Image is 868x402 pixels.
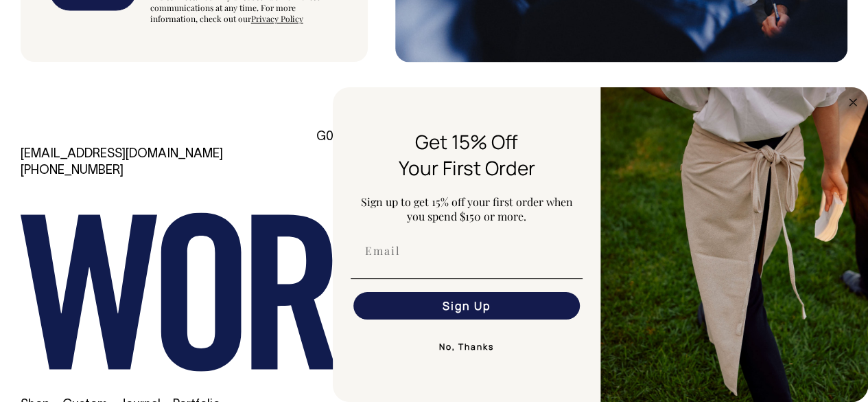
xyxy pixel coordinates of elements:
button: Close dialog [845,94,861,111]
button: Sign Up [353,292,580,320]
img: 5e34ad8f-4f05-4173-92a8-ea475ee49ac9.jpeg [600,87,868,402]
span: Sign up to get 15% off your first order when you spend $150 or more. [361,194,573,223]
span: Your First Order [399,155,535,181]
img: underline [351,278,583,279]
a: [EMAIL_ADDRESS][DOMAIN_NAME] [21,148,223,159]
input: Email [353,237,580,265]
a: Privacy Policy [251,13,303,24]
div: G01/[STREET_ADDRESS][PERSON_NAME] ([GEOGRAPHIC_DATA]) [GEOGRAPHIC_DATA] 2010 [GEOGRAPHIC_DATA] [303,129,565,195]
span: Get 15% Off [415,129,518,155]
div: FLYOUT Form [333,87,868,402]
button: No, Thanks [351,333,583,361]
a: [PHONE_NUMBER] [21,164,124,176]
